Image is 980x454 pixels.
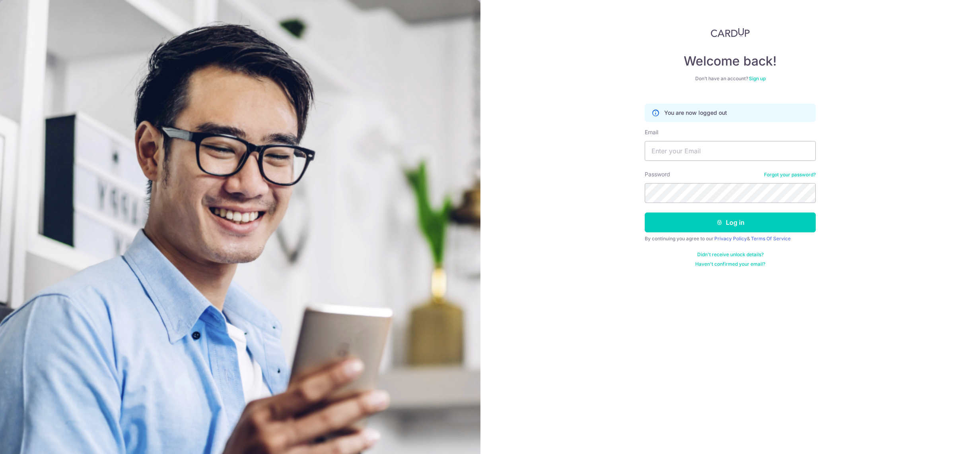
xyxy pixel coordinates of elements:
a: Didn't receive unlock details? [697,251,764,258]
label: Email [645,128,658,136]
h4: Welcome back! [645,53,816,69]
div: Don’t have an account? [645,75,816,82]
button: Log in [645,213,816,232]
div: By continuing you agree to our & [645,236,816,242]
input: Enter your Email [645,141,816,161]
a: Haven't confirmed your email? [695,261,765,267]
a: Sign up [749,75,766,81]
a: Terms Of Service [751,236,791,241]
a: Forgot your password? [764,172,816,178]
img: CardUp Logo [711,28,750,37]
p: You are now logged out [664,109,727,117]
label: Password [645,170,670,178]
a: Privacy Policy [714,236,747,241]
